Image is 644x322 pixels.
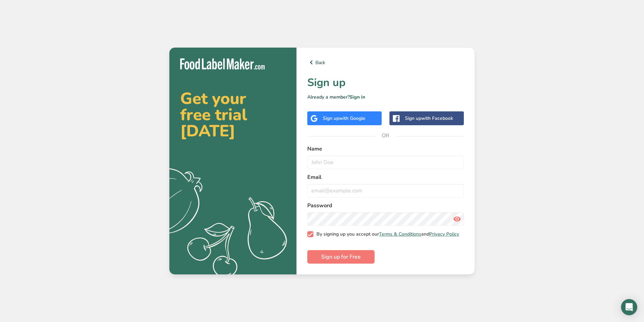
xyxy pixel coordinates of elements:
p: Already a member? [307,93,464,101]
span: Sign up for Free [321,253,361,261]
span: with Facebook [421,115,453,122]
img: Food Label Maker [180,58,265,70]
label: Email [307,173,464,181]
a: Sign in [350,94,365,100]
label: Password [307,202,464,210]
h1: Sign up [307,75,464,91]
div: Sign up [405,115,453,122]
div: Sign up [323,115,365,122]
label: Name [307,145,464,153]
span: with Google [339,115,365,122]
span: OR [376,126,396,146]
span: By signing up you accept our and [313,231,459,237]
input: email@example.com [307,184,464,197]
h2: Get your free trial [DATE] [180,90,286,139]
a: Terms & Conditions [379,231,421,237]
button: Sign up for Free [307,250,375,264]
a: Privacy Policy [429,231,459,237]
div: Open Intercom Messenger [621,299,637,315]
a: Back [307,58,464,66]
input: John Doe [307,156,464,169]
